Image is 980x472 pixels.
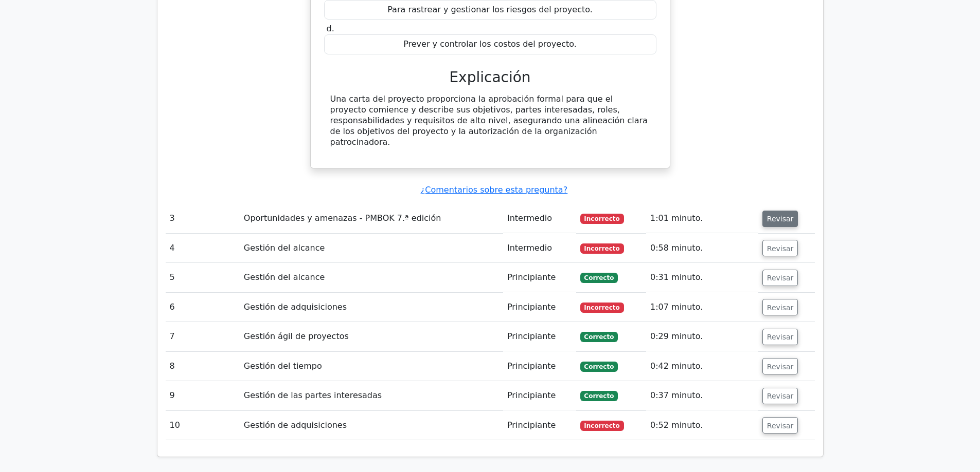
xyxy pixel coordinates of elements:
font: 4 [170,243,175,253]
font: 0:58 minuto. [650,243,703,253]
font: Revisar [767,274,794,282]
font: Incorrecto [584,245,619,252]
font: 0:29 minuto. [650,331,703,341]
font: Para rastrear y gestionar los riesgos del proyecto. [387,5,593,14]
font: 1:07 minuto. [650,302,703,312]
font: Principiante [507,361,556,371]
button: Revisar [762,270,798,286]
font: Gestión del alcance [244,272,325,282]
font: Revisar [767,303,794,311]
font: Incorrecto [584,422,619,429]
font: Revisar [767,362,794,370]
font: Principiante [507,331,556,341]
button: Revisar [762,388,798,404]
button: Revisar [762,417,798,433]
font: Oportunidades y amenazas - PMBOK 7.ª edición [244,213,441,223]
font: 10 [170,420,180,430]
font: Principiante [507,390,556,400]
font: 6 [170,302,175,312]
font: 8 [170,361,175,371]
font: Principiante [507,302,556,312]
font: Gestión del tiempo [244,361,322,371]
font: 0:52 minuto. [650,420,703,430]
font: Una carta del proyecto proporciona la aprobación formal para que el proyecto comience y describe ... [330,94,648,146]
button: Revisar [762,329,798,345]
font: Gestión de las partes interesadas [244,390,382,400]
font: Explicación [449,69,530,86]
button: Revisar [762,299,798,315]
font: Correcto [584,392,614,400]
font: Correcto [584,333,614,341]
font: Revisar [767,421,794,429]
font: 0:42 minuto. [650,361,703,371]
font: 9 [170,390,175,400]
font: Revisar [767,244,794,252]
font: Intermedio [507,213,552,223]
font: 7 [170,331,175,341]
font: Principiante [507,272,556,282]
button: Revisar [762,358,798,374]
font: 3 [170,213,175,223]
font: Correcto [584,363,614,370]
a: ¿Comentarios sobre esta pregunta? [421,185,567,195]
font: Revisar [767,333,794,341]
font: Principiante [507,420,556,430]
font: 0:31 minuto. [650,272,703,282]
font: 1:01 minuto. [650,213,703,223]
font: Prever y controlar los costos del proyecto. [403,39,577,49]
button: Revisar [762,211,798,227]
font: 5 [170,272,175,282]
font: Revisar [767,215,794,223]
font: Gestión de adquisiciones [244,420,347,430]
button: Revisar [762,240,798,256]
font: Gestión del alcance [244,243,325,253]
font: Gestión ágil de proyectos [244,331,349,341]
font: Gestión de adquisiciones [244,302,347,312]
font: Intermedio [507,243,552,253]
font: Revisar [767,392,794,400]
font: Incorrecto [584,215,619,222]
font: Correcto [584,274,614,281]
font: 0:37 minuto. [650,390,703,400]
font: Incorrecto [584,304,619,311]
font: d. [327,24,334,33]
